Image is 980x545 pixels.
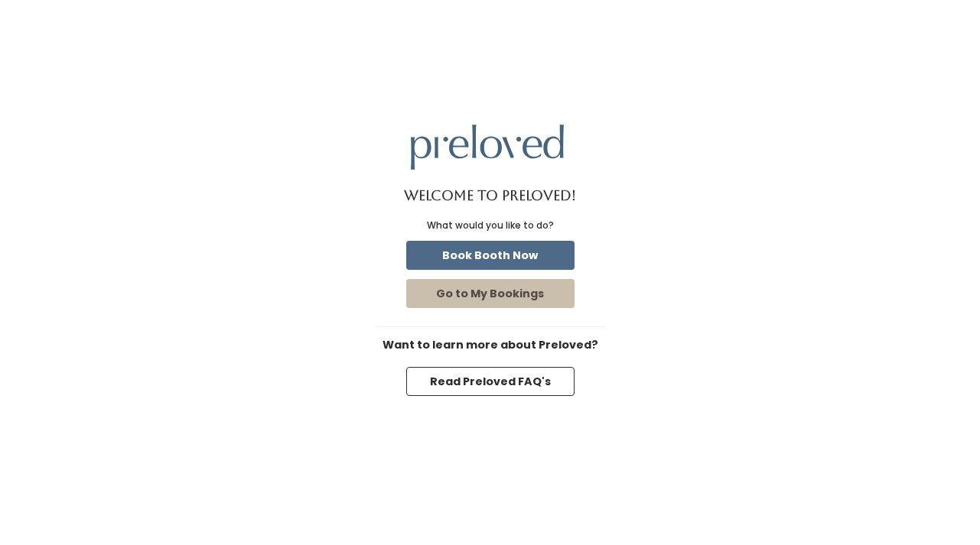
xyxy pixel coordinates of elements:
[406,241,575,270] button: Book Booth Now
[403,276,578,311] a: Go to My Bookings
[406,279,575,308] button: Go to My Bookings
[427,219,554,232] div: What would you like to do?
[406,367,575,396] button: Read Preloved FAQ's
[376,339,605,352] h6: Want to learn more about Preloved?
[411,125,564,170] img: preloved logo
[404,188,576,203] h1: Welcome to Preloved!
